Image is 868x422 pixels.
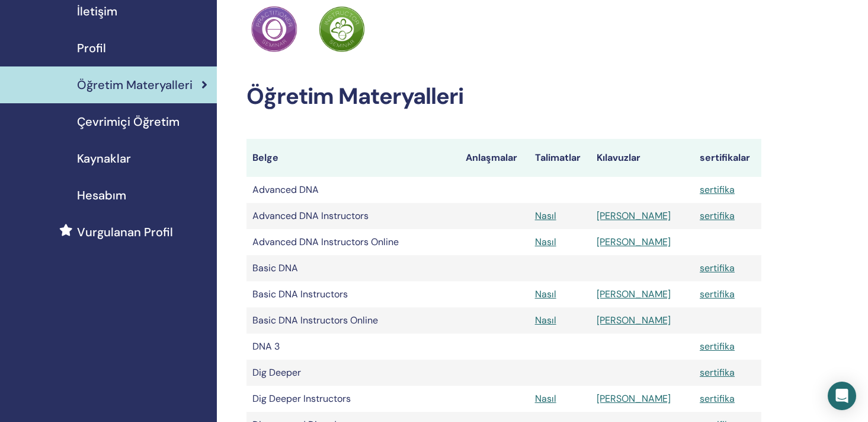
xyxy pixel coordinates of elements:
span: Profil [77,39,106,57]
a: sertifika [700,288,735,300]
a: Nasıl [535,210,556,222]
td: Basic DNA Instructors Online [246,307,460,334]
td: Advanced DNA [246,177,460,203]
a: [PERSON_NAME] [597,236,671,248]
span: Öğretim Materyalleri [77,76,193,94]
a: sertifika [700,210,735,222]
a: Nasıl [535,236,556,248]
th: Anlaşmalar [460,139,529,177]
a: sertifika [700,183,735,196]
th: Talimatlar [529,139,591,177]
div: Open Intercom Messenger [828,382,856,410]
h2: Öğretim Materyalleri [246,83,761,110]
td: Basic DNA Instructors [246,281,460,307]
a: Nasıl [535,392,556,405]
img: Practitioner [319,6,365,52]
img: Practitioner [251,6,297,52]
th: Belge [246,139,460,177]
span: İletişim [77,2,117,20]
th: Kılavuzlar [591,139,694,177]
span: Vurgulanan Profil [77,223,173,241]
span: Hesabım [77,186,126,204]
a: Nasıl [535,288,556,300]
td: Dig Deeper Instructors [246,386,460,412]
span: Çevrimiçi Öğretim [77,113,180,131]
a: sertifika [700,262,735,274]
a: sertifika [700,392,735,405]
a: [PERSON_NAME] [597,210,671,222]
td: Basic DNA [246,255,460,281]
a: [PERSON_NAME] [597,314,671,326]
a: [PERSON_NAME] [597,288,671,300]
td: Advanced DNA Instructors [246,203,460,229]
a: sertifika [700,366,735,379]
th: sertifikalar [694,139,761,177]
td: Advanced DNA Instructors Online [246,229,460,255]
td: DNA 3 [246,334,460,360]
span: Kaynaklar [77,150,131,167]
a: sertifika [700,340,735,353]
td: Dig Deeper [246,360,460,386]
a: Nasıl [535,314,556,326]
a: [PERSON_NAME] [597,392,671,405]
